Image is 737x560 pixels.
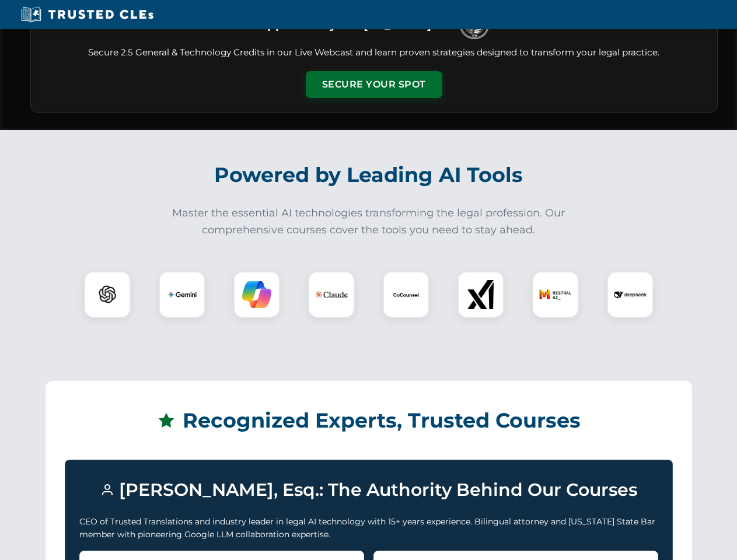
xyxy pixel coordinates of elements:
[315,278,348,311] img: Claude Logo
[306,71,442,98] button: Secure Your Spot
[79,474,658,506] h3: [PERSON_NAME], Esq.: The Authority Behind Our Courses
[18,6,157,23] img: Trusted CLEs
[532,271,579,318] div: Mistral AI
[90,278,124,311] img: ChatGPT Logo
[614,278,647,311] img: DeepSeek Logo
[45,46,703,60] p: Secure 2.5 General & Technology Credits in our Live Webcast and learn proven strategies designed ...
[392,280,421,309] img: CoCounsel Logo
[165,205,573,239] p: Master the essential AI technologies transforming the legal profession. Our comprehensive courses...
[65,400,673,441] h2: Recognized Experts, Trusted Courses
[79,515,658,541] p: CEO of Trusted Translations and industry leader in legal AI technology with 15+ years experience....
[457,271,504,318] div: xAI
[383,271,429,318] div: CoCounsel
[84,271,131,318] div: ChatGPT
[233,271,280,318] div: Copilot
[466,280,495,309] img: xAI Logo
[46,155,692,195] h2: Powered by Leading AI Tools
[159,271,205,318] div: Gemini
[167,280,197,309] img: Gemini Logo
[607,271,654,318] div: DeepSeek
[242,280,271,309] img: Copilot Logo
[539,278,572,311] img: Mistral AI Logo
[308,271,355,318] div: Claude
